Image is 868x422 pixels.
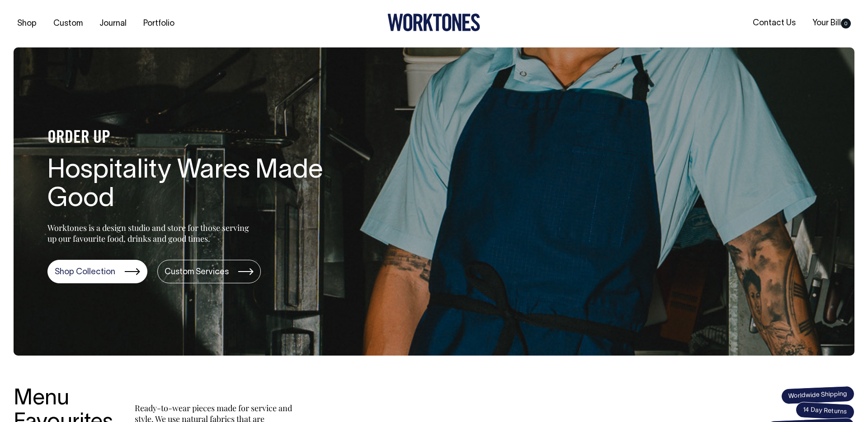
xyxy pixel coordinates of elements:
a: Portfolio [140,16,178,31]
h1: Hospitality Wares Made Good [47,157,337,215]
a: Shop Collection [47,260,147,283]
h4: ORDER UP [47,129,337,148]
p: Worktones is a design studio and store for those serving up our favourite food, drinks and good t... [47,222,253,244]
a: Shop [14,16,40,31]
a: Contact Us [749,16,799,31]
a: Journal [96,16,130,31]
span: Worldwide Shipping [781,385,854,404]
a: Custom [50,16,86,31]
span: 14 Day Returns [795,402,855,421]
a: Custom Services [157,260,261,283]
a: Your Bill0 [809,16,854,31]
span: 0 [841,19,851,28]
